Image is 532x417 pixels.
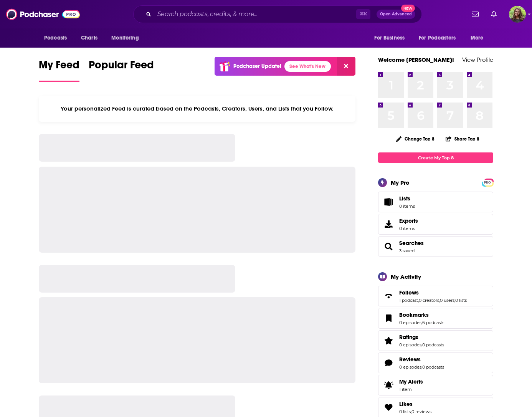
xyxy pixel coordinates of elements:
[399,298,418,303] a: 1 podcast
[399,387,423,392] span: 1 item
[445,131,480,146] button: Share Top 8
[399,378,423,385] span: My Alerts
[39,58,79,82] a: My Feed
[378,330,493,351] span: Ratings
[76,31,102,45] a: Charts
[399,217,418,224] span: Exports
[133,5,422,23] div: Search podcasts, credits, & more...
[509,6,526,23] img: User Profile
[381,335,396,346] a: Ratings
[422,342,444,347] a: 0 podcasts
[399,356,421,363] span: Reviews
[509,6,526,23] button: Show profile menu
[421,364,422,370] span: ,
[483,179,492,185] a: PRO
[377,10,415,19] button: Open AdvancedNew
[488,8,500,21] a: Show notifications dropdown
[381,197,396,207] span: Lists
[381,402,396,413] a: Likes
[483,180,492,185] span: PRO
[399,289,467,296] a: Follows
[399,240,424,247] a: Searches
[381,380,396,391] span: My Alerts
[381,313,396,324] a: Bookmarks
[378,152,493,163] a: Create My Top 8
[399,334,418,341] span: Ratings
[378,192,493,212] a: Lists
[374,33,405,43] span: For Business
[380,12,412,16] span: Open Advanced
[378,375,493,395] a: My Alerts
[89,58,154,76] span: Popular Feed
[399,195,415,202] span: Lists
[454,298,455,303] span: ,
[284,61,331,72] a: See What's New
[39,58,79,76] span: My Feed
[89,58,154,82] a: Popular Feed
[391,179,410,186] div: My Pro
[399,400,413,407] span: Likes
[411,409,431,414] a: 0 reviews
[439,298,440,303] span: ,
[81,33,97,43] span: Charts
[419,33,456,43] span: For Podcasters
[399,248,415,253] a: 3 saved
[509,6,526,23] span: Logged in as reagan34226
[462,56,493,63] a: View Profile
[381,219,396,230] span: Exports
[399,400,431,407] a: Likes
[378,308,493,329] span: Bookmarks
[399,226,418,231] span: 0 items
[392,134,439,144] button: Change Top 8
[418,298,419,303] span: ,
[399,195,410,202] span: Lists
[381,291,396,301] a: Follows
[399,342,421,347] a: 0 episodes
[381,357,396,368] a: Reviews
[421,320,422,325] span: ,
[399,409,411,414] a: 0 lists
[154,8,356,20] input: Search podcasts, credits, & more...
[455,298,467,303] a: 0 lists
[369,31,414,45] button: open menu
[356,9,370,19] span: ⌘ K
[399,356,444,363] a: Reviews
[411,409,411,414] span: ,
[440,298,454,303] a: 0 users
[471,33,484,43] span: More
[399,320,421,325] a: 0 episodes
[378,352,493,373] span: Reviews
[233,63,281,69] p: Podchaser Update!
[414,31,467,45] button: open menu
[401,5,415,12] span: New
[6,7,80,22] img: Podchaser - Follow, Share and Rate Podcasts
[106,31,149,45] button: open menu
[469,8,482,21] a: Show notifications dropdown
[44,33,67,43] span: Podcasts
[399,334,444,341] a: Ratings
[422,364,444,370] a: 0 podcasts
[422,320,444,325] a: 6 podcasts
[465,31,493,45] button: open menu
[391,273,421,280] div: My Activity
[378,214,493,235] a: Exports
[399,204,415,209] span: 0 items
[39,31,77,45] button: open menu
[399,364,421,370] a: 0 episodes
[381,241,396,252] a: Searches
[111,33,139,43] span: Monitoring
[399,311,429,318] span: Bookmarks
[378,286,493,306] span: Follows
[399,311,444,318] a: Bookmarks
[39,96,355,122] div: Your personalized Feed is curated based on the Podcasts, Creators, Users, and Lists that you Follow.
[378,56,454,63] a: Welcome [PERSON_NAME]!
[421,342,422,347] span: ,
[419,298,439,303] a: 0 creators
[378,236,493,257] span: Searches
[399,289,419,296] span: Follows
